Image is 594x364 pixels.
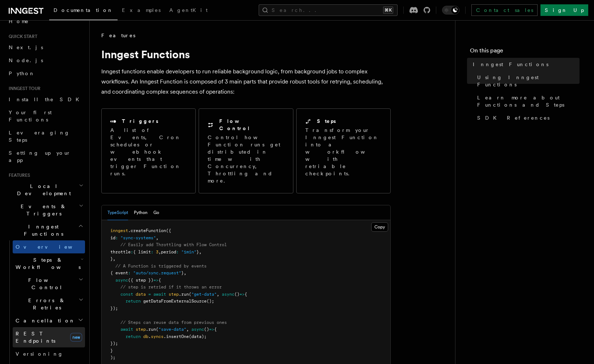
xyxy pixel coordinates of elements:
span: throttle [110,249,131,254]
a: Next.js [6,41,85,54]
button: Cancellation [13,314,85,327]
span: : [115,235,118,240]
span: Versioning [16,351,63,357]
span: REST Endpoints [16,331,55,344]
a: TriggersA list of Events, Cron schedules or webhook events that trigger Function runs. [101,108,196,193]
span: "auto/sync.request" [133,270,181,275]
h1: Inngest Functions [101,48,391,61]
span: Features [6,172,30,178]
span: async [222,292,234,297]
a: Install the SDK [6,93,85,106]
span: .run [179,292,189,297]
span: "save-data" [158,327,186,332]
span: Inngest Functions [473,61,548,68]
span: = [148,292,151,297]
span: // Easily add Throttling with Flow Control [120,242,227,247]
span: . [148,334,151,339]
span: Install the SDK [9,97,84,102]
span: Next.js [9,44,43,50]
span: => [209,327,214,332]
a: Sign Up [540,4,588,16]
span: Features [101,32,135,39]
button: Inngest Functions [6,220,85,240]
span: Examples [122,7,161,13]
span: async [191,327,204,332]
span: period [161,249,176,254]
a: Your first Functions [6,106,85,126]
button: Search...⌘K [259,4,398,16]
span: "sync-systems" [120,235,156,240]
span: const [120,292,133,297]
span: Overview [16,244,90,250]
span: : [131,249,133,254]
span: Python [9,70,35,76]
span: , [113,256,115,261]
span: Documentation [54,7,113,13]
span: ({ step }) [128,278,153,283]
span: Using Inngest Functions [477,74,580,88]
span: { event [110,270,128,275]
span: : [176,249,179,254]
a: Versioning [13,347,85,360]
span: step [136,327,146,332]
span: Node.js [9,57,43,63]
span: Home [9,18,29,25]
span: Errors & Retries [13,297,79,311]
span: } [181,270,184,275]
span: Your first Functions [9,110,52,123]
p: Inngest functions enable developers to run reliable background logic, from background jobs to com... [101,67,391,97]
p: A list of Events, Cron schedules or webhook events that trigger Function runs. [110,127,187,177]
h2: Flow Control [219,117,284,132]
p: Transform your Inngest Function into a workflow with retriable checkpoints. [305,127,383,177]
span: , [156,235,158,240]
span: return [126,334,141,339]
span: SDK References [477,114,550,121]
span: .insertOne [164,334,189,339]
a: Leveraging Steps [6,126,85,146]
span: 3 [156,249,158,254]
span: , [184,270,186,275]
span: Leveraging Steps [9,130,70,143]
span: }); [110,341,118,346]
span: db [143,334,148,339]
span: "1min" [181,249,196,254]
button: Toggle dark mode [442,6,459,14]
span: => [239,292,245,297]
span: await [120,327,133,332]
button: Copy [371,222,388,232]
a: StepsTransform your Inngest Function into a workflow with retriable checkpoints. [296,108,391,193]
a: Setting up your app [6,146,85,167]
span: Steps & Workflows [13,256,81,271]
span: Quick start [6,34,37,39]
button: Python [134,205,148,220]
span: Local Development [6,183,79,197]
button: Steps & Workflows [13,253,85,274]
span: data [136,292,146,297]
span: { [245,292,247,297]
button: Events & Triggers [6,200,85,220]
span: { [158,278,161,283]
span: inngest [110,228,128,233]
span: async [115,278,128,283]
kbd: ⌘K [383,7,393,14]
span: } [110,256,113,261]
span: Events & Triggers [6,203,79,217]
span: await [153,292,166,297]
a: Contact sales [471,4,538,16]
span: (); [207,299,214,304]
span: ( [189,292,191,297]
span: : [151,249,153,254]
h2: Triggers [122,117,158,125]
span: () [204,327,209,332]
span: // A Function is triggered by events [115,264,207,269]
a: SDK References [474,111,580,124]
span: , [199,249,201,254]
span: syncs [151,334,164,339]
a: Python [6,67,85,80]
span: return [126,299,141,304]
span: AgentKit [169,7,208,13]
span: { limit [133,249,151,254]
span: } [196,249,199,254]
span: .run [146,327,156,332]
span: ); [110,355,115,360]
